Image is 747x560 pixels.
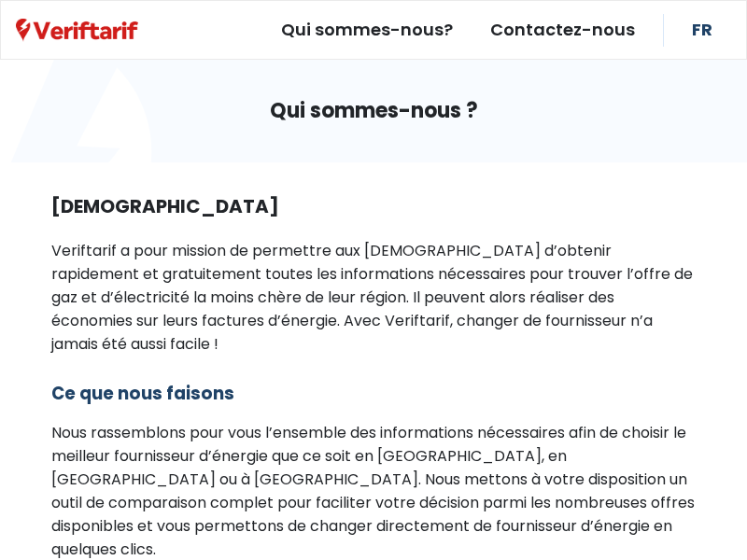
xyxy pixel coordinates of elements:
[51,69,696,153] h1: Qui sommes-nous ?
[51,384,696,404] h3: Ce que nous faisons
[51,239,696,356] p: Veriftarif a pour mission de permettre aux [DEMOGRAPHIC_DATA] d’obtenir rapidement et gratuitemen...
[16,18,138,42] a: Veriftarif
[51,192,696,220] h2: [DEMOGRAPHIC_DATA]
[16,19,138,42] img: Veriftarif logo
